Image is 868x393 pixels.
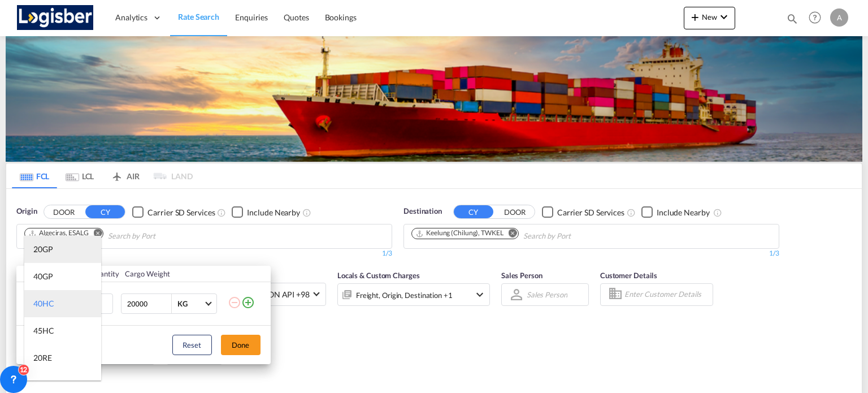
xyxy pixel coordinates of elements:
[33,325,54,336] div: 45HC
[33,352,52,364] div: 20RE
[33,298,54,309] div: 40HC
[33,271,53,282] div: 40GP
[33,379,52,391] div: 40RE
[33,244,53,255] div: 20GP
